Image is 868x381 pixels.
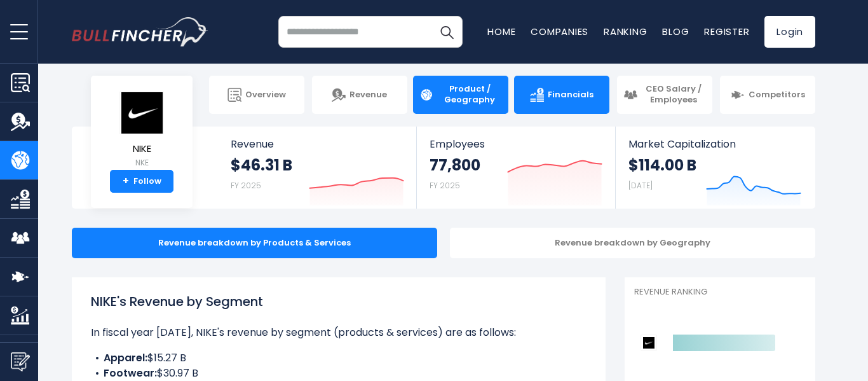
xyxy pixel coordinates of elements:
a: Market Capitalization $114.00 B [DATE] [616,127,814,209]
a: Login [764,16,815,48]
a: Companies [531,25,588,38]
a: Blog [662,25,689,38]
span: Revenue [349,90,387,100]
strong: $114.00 B [628,155,696,175]
img: bullfincher logo [72,17,208,46]
small: FY 2025 [231,180,261,191]
strong: $46.31 B [231,155,292,175]
span: Competitors [749,90,805,100]
a: Home [487,25,515,38]
span: Financials [548,90,593,100]
a: +Follow [110,170,173,193]
a: NIKE NKE [119,91,165,170]
span: Revenue [231,138,404,150]
a: CEO Salary / Employees [617,76,712,114]
small: [DATE] [628,180,653,191]
a: Ranking [604,25,647,38]
span: Product / Geography [437,84,502,106]
button: Search [431,16,463,48]
a: Overview [209,76,304,114]
a: Financials [514,76,609,114]
a: Revenue [312,76,407,114]
span: Market Capitalization [628,138,801,150]
a: Product / Geography [413,76,508,114]
span: Employees [430,138,602,150]
span: CEO Salary / Employees [641,84,706,106]
a: Go to homepage [72,17,208,46]
small: FY 2025 [430,180,460,191]
span: Overview [245,90,286,100]
a: Competitors [720,76,815,114]
a: Revenue $46.31 B FY 2025 [218,127,417,209]
span: NIKE [119,144,164,155]
a: Register [704,25,749,38]
strong: 77,800 [430,155,480,175]
strong: + [123,176,129,187]
small: NKE [119,157,164,169]
a: Employees 77,800 FY 2025 [417,127,614,209]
